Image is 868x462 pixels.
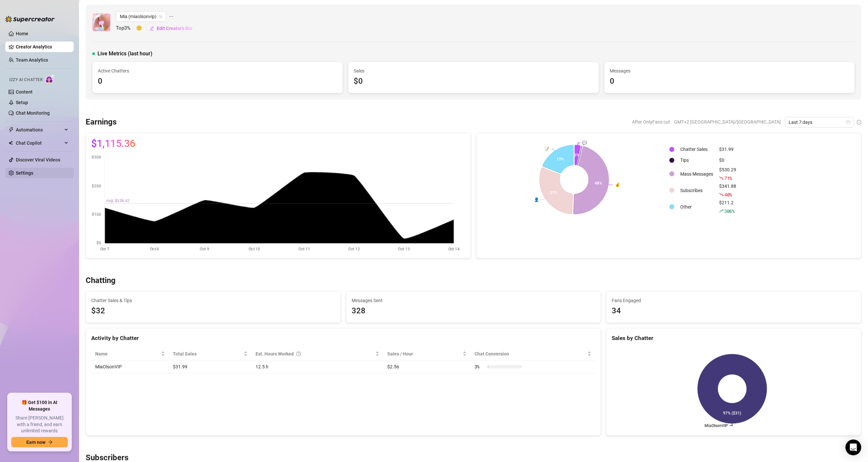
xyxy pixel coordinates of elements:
span: fall [719,176,724,180]
th: Chat Conversion [471,348,596,361]
span: Share [PERSON_NAME] with a friend, and earn unlimited rewards [11,415,68,434]
span: ellipsis [169,11,174,22]
td: MiaOlsonVIP [91,361,169,373]
a: Settings [16,170,33,176]
a: Discover Viral Videos [16,157,60,162]
div: Sales by Chatter [612,334,856,343]
span: GMT+2 [GEOGRAPHIC_DATA]/[GEOGRAPHIC_DATA] [674,117,781,127]
span: Chat Copilot [16,138,63,148]
div: $31.99 [719,146,736,153]
div: 0 [610,75,849,88]
span: Active Chatters [98,67,337,74]
td: Subscribes [678,183,716,198]
span: Last 7 days [789,117,850,127]
div: $530.29 [719,166,736,182]
button: Edit Creator's Bio [149,23,193,34]
button: Earn nowarrow-right [11,437,68,448]
span: Mia (miaolsonvip) [120,12,162,21]
div: $211.2 [719,199,736,215]
span: arrow-right [48,440,53,445]
span: 🙂 [136,24,149,32]
a: Setup [16,100,28,105]
span: 306 % [724,208,735,214]
th: Total Sales [169,348,252,361]
a: Team Analytics [16,57,48,63]
td: Mass Messages [678,166,716,182]
span: Chat Conversion [475,350,586,358]
span: Top 3 % [116,24,136,32]
text: 💬 [583,140,587,145]
h3: Earnings [86,117,117,128]
span: question-circle [296,350,301,358]
td: 12.5 h [252,361,383,373]
span: Live Metrics (last hour) [97,50,152,58]
span: Chatter Sales & Tips [91,297,335,304]
span: 71 % [724,175,732,181]
span: team [159,14,163,18]
text: MiaOlsonVIP [705,423,728,428]
td: $31.99 [169,361,252,373]
span: Automations [16,125,63,135]
span: edit [149,26,154,31]
th: Sales / Hour [383,348,471,361]
h3: Chatting [86,275,116,286]
span: Sales [354,67,593,74]
text: 💰 [615,182,620,187]
div: 328 [352,305,596,317]
span: info-circle [857,120,861,125]
span: Izzy AI Chatter [9,77,42,83]
span: fall [719,192,724,197]
text: 👤 [534,197,539,202]
span: Sales / Hour [387,350,461,358]
text: 📝 [544,146,549,151]
span: Messages Sent [352,297,596,304]
span: 40 % [724,191,732,198]
div: $0 [719,157,736,164]
img: logo-BBDzfeDw.svg [5,16,55,22]
span: rise [719,209,724,213]
div: $341.88 [719,183,736,198]
img: AI Chatter [45,74,55,84]
span: Fans Engaged [612,297,856,304]
td: Tips [678,155,716,165]
span: calendar [847,120,851,124]
div: Est. Hours Worked [256,350,374,358]
td: Chatter Sales [678,144,716,155]
span: 3 % [475,363,485,370]
span: Edit Creator's Bio [157,26,192,31]
a: Creator Analytics [16,42,68,52]
span: Total Sales [173,350,242,358]
span: Earn now [26,440,45,445]
div: Open Intercom Messenger [846,440,861,455]
span: Name [95,350,160,358]
div: $0 [354,75,593,88]
td: Other [678,199,716,215]
img: Chat Copilot [9,141,13,145]
td: $2.56 [383,361,471,373]
th: Name [91,348,169,361]
span: After OnlyFans cut [632,117,670,127]
span: $32 [91,305,335,317]
img: Mia [93,14,110,31]
a: Chat Monitoring [16,110,50,116]
span: Messages [610,67,849,74]
div: 34 [612,305,856,317]
span: thunderbolt [9,127,14,132]
span: 🎁 Get $100 in AI Messages [11,399,68,412]
span: $1,115.36 [91,138,135,149]
a: Content [16,89,33,95]
div: 0 [98,75,337,88]
div: Activity by Chatter [91,334,595,343]
a: Home [16,31,28,36]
